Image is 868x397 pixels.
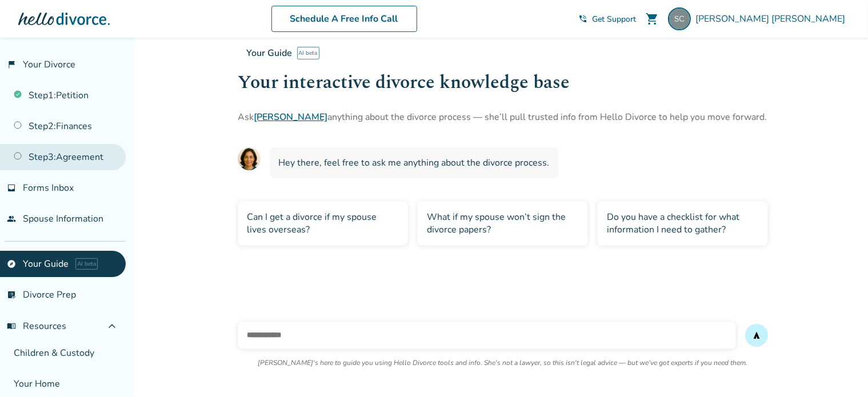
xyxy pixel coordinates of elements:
[695,13,850,25] span: [PERSON_NAME] [PERSON_NAME]
[279,157,550,169] span: Hey there, feel free to ask me anything about the divorce process.
[238,147,261,170] img: AI Assistant
[752,331,761,340] span: send
[7,214,16,223] span: people
[7,320,66,332] span: Resources
[247,47,293,59] span: Your Guide
[238,201,409,246] div: Can I get a divorce if my spouse lives overseas?
[258,358,747,367] p: [PERSON_NAME]'s here to guide you using Hello Divorce tools and info. She's not a lawyer, so this...
[578,14,587,23] span: phone_in_talk
[271,6,417,32] a: Schedule A Free Info Call
[592,14,636,25] span: Get Support
[7,259,16,268] span: explore
[811,342,868,397] iframe: Chat Widget
[578,14,636,25] a: phone_in_talkGet Support
[105,319,119,333] span: expand_less
[7,290,16,299] span: list_alt_check
[645,12,659,26] span: shopping_cart
[417,201,588,246] div: What if my spouse won’t sign the divorce papers?
[75,258,98,270] span: AI beta
[597,201,768,246] div: Do you have a checklist for what information I need to gather?
[297,47,319,59] span: AI beta
[7,60,16,69] span: flag_2
[745,324,768,347] button: send
[254,111,327,123] a: [PERSON_NAME]
[668,7,691,30] img: shwetha001@gmail.com
[7,183,16,193] span: inbox
[7,322,16,331] span: menu_book
[23,182,74,194] span: Forms Inbox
